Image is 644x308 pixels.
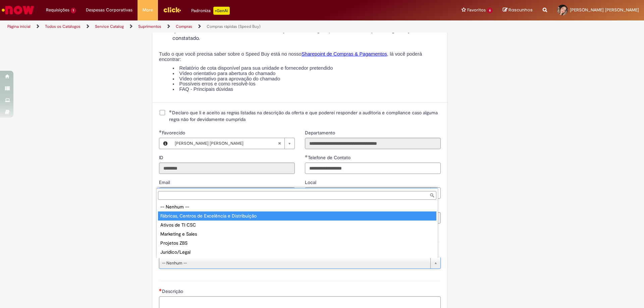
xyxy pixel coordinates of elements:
div: Jurídico/Legal [158,248,436,257]
div: Marketing e Sales [158,230,436,239]
div: Fábricas, Centros de Excelência e Distribuição [158,211,436,221]
div: -- Nenhum -- [158,202,436,211]
div: Projetos ZBS [158,239,436,248]
div: Ativos de TI CSC [158,221,436,230]
ul: Tipo de solicitação [157,201,438,258]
